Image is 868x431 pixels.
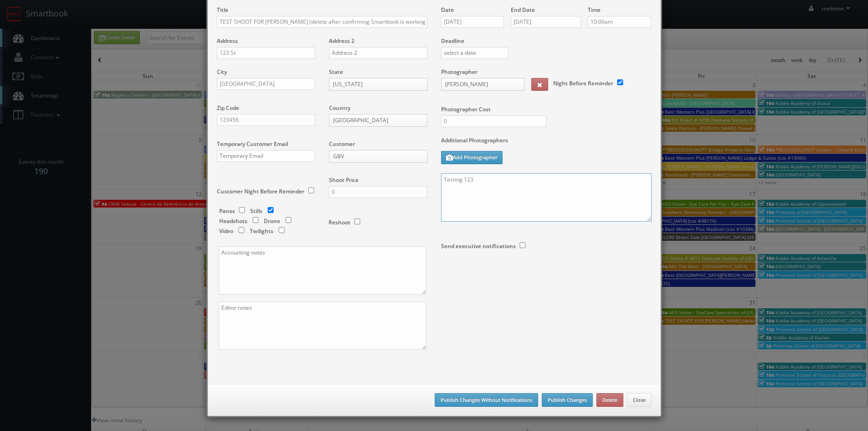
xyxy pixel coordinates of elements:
button: Close [627,393,652,407]
label: Photographer [441,68,478,76]
input: Photographer Cost [441,115,546,127]
button: Publish Changes [542,393,593,407]
a: [GEOGRAPHIC_DATA] [329,114,427,127]
label: Video [219,227,233,235]
input: Temporary Email [217,150,315,162]
span: [PERSON_NAME] [445,78,512,90]
label: Address [217,37,238,45]
label: Night Before Reminder [553,79,613,87]
label: Shoot Price [329,176,359,184]
label: Additional Photographers [441,136,652,149]
label: Temporary Customer Email [217,140,288,148]
label: Address 2 [329,37,354,45]
input: Address 2 [329,47,427,59]
label: End Date [511,6,535,14]
label: Deadline [434,37,658,45]
label: Twilights [250,227,273,235]
label: Customer [329,140,355,148]
button: Add Photographer [441,151,503,164]
input: Select a date [511,16,581,28]
button: Publish Changes Without Notifications [435,393,538,407]
label: Drone [264,217,280,225]
span: [US_STATE] [333,78,415,90]
label: Headshots [219,217,247,225]
span: [GEOGRAPHIC_DATA] [333,114,415,126]
label: Send executive notifications [441,242,516,250]
input: Address [217,47,315,59]
button: Delete [596,393,623,407]
span: GBV [333,151,415,162]
a: GBV [329,150,427,163]
label: Reshoot [329,218,350,226]
label: Country [329,104,350,112]
label: Date [441,6,454,14]
label: Panos [219,207,235,215]
input: Title [217,16,427,28]
label: Customer Night Before Reminder [217,187,304,195]
a: [PERSON_NAME] [441,78,524,91]
input: Shoot Price [329,186,427,198]
label: Time [588,6,601,14]
a: [US_STATE] [329,78,427,91]
label: Title [217,6,228,14]
input: Select a date [441,16,504,28]
label: Zip Code [217,104,239,112]
label: City [217,68,227,76]
input: City [217,78,315,90]
label: State [329,68,343,76]
input: Zip Code [217,114,315,126]
label: Stills [250,207,262,215]
input: select a date [441,47,509,59]
label: Photographer Cost [434,105,658,113]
